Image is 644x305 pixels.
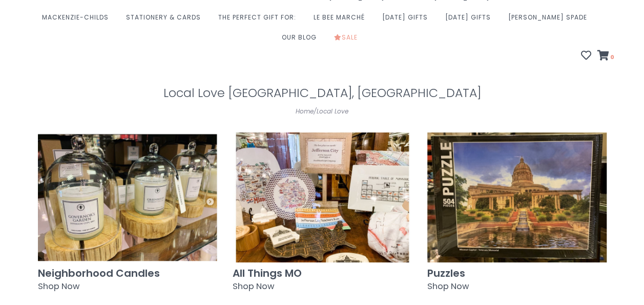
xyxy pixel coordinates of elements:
span: Shop Now [38,280,79,292]
a: [PERSON_NAME] Spade [508,10,592,30]
a: Puzzles Shop Now [427,132,607,299]
img: All Things MO [233,132,412,262]
span: Shop Now [427,280,469,292]
a: MacKenzie-Childs [42,10,114,30]
img: Neighborhood Candles [38,132,217,262]
a: [DATE] Gifts [382,10,433,30]
h3: All Things MO [233,268,412,279]
span: 0 [609,53,614,61]
a: Sale [334,30,363,50]
div: / [30,106,614,117]
a: Home [296,107,314,116]
img: Puzzles [427,132,607,262]
a: Local Love [317,107,348,116]
a: 0 [597,51,614,62]
a: Stationery & Cards [126,10,206,30]
a: The perfect gift for: [218,10,301,30]
h3: Puzzles [427,268,607,279]
span: Shop Now [233,280,274,292]
a: Neighborhood Candles Shop Now [38,132,217,299]
a: [DATE] Gifts [445,10,496,30]
a: Our Blog [282,30,322,50]
h3: Neighborhood Candles [38,268,217,279]
a: Le Bee Marché [314,10,370,30]
a: All Things MO Shop Now [233,132,412,299]
h1: Local Love [GEOGRAPHIC_DATA], [GEOGRAPHIC_DATA] [30,86,614,100]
